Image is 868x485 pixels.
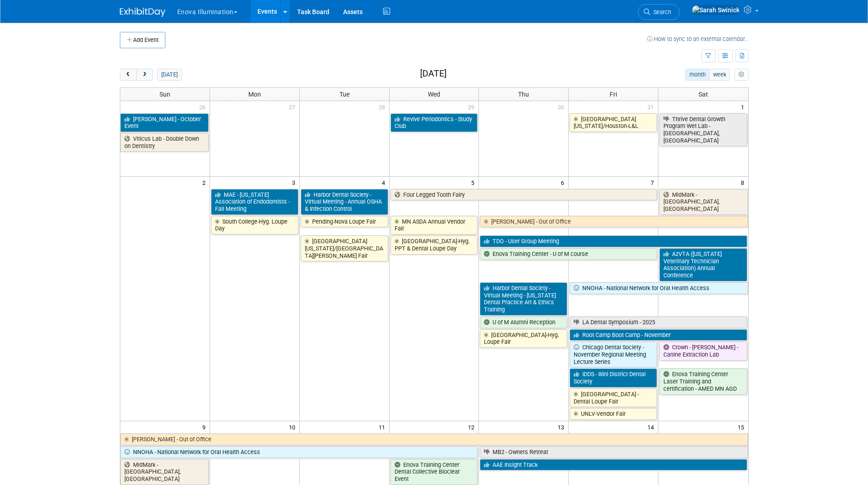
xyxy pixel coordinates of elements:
[570,282,748,294] a: NNOHA - National Network for Oral Health Access
[570,368,657,387] a: IDDS - Illini District Dental Society
[650,177,658,188] span: 7
[570,388,657,407] a: [GEOGRAPHIC_DATA] - Dental Loupe Fair
[650,9,671,15] span: Search
[198,101,210,112] span: 26
[159,91,170,98] span: Sun
[420,69,447,79] h2: [DATE]
[301,235,388,261] a: [GEOGRAPHIC_DATA][US_STATE]/[GEOGRAPHIC_DATA][PERSON_NAME] Fair
[659,113,747,147] a: Thrive Dental Growth Program Wet Lab - [GEOGRAPHIC_DATA], [GEOGRAPHIC_DATA]
[570,342,657,368] a: Chicago Dental Society - November Regional Meeting Lecture Series
[428,91,440,98] span: Wed
[659,342,747,360] a: Crown - [PERSON_NAME] - Canine Extraction Lab
[480,446,748,458] a: MB2 - Owners Retreat
[699,91,708,98] span: Sat
[120,113,209,132] a: [PERSON_NAME] - October Event
[301,189,388,215] a: Harbor Dental Society - Virtual Meeting - Annual OSHA & Infection Control
[390,235,478,254] a: [GEOGRAPHIC_DATA]-Hyg. PPT & Dental Loupe Day
[288,101,299,112] span: 27
[470,177,478,188] span: 5
[467,101,478,112] span: 29
[480,459,747,471] a: AAE Insight Track
[659,368,747,394] a: Enova Training Center Laser Training and certification - AMED MN AGD
[692,5,740,15] img: Sarah Swinick
[120,133,209,152] a: Viticus Lab - Double Down on Dentistry
[685,69,709,81] button: month
[201,421,210,433] span: 9
[120,32,165,48] button: Add Event
[740,101,748,112] span: 1
[647,421,658,433] span: 14
[291,177,299,188] span: 3
[739,72,745,78] i: Personalize Calendar
[647,36,749,42] a: How to sync to an external calendar...
[157,69,181,81] button: [DATE]
[638,4,680,20] a: Search
[557,421,568,433] span: 13
[248,91,261,98] span: Mon
[390,189,657,201] a: Four Legged Tooth Fairy
[120,446,478,458] a: NNOHA - National Network for Oral Health Access
[390,216,478,235] a: MN ASDA Annual Vendor Fair
[120,434,748,445] a: [PERSON_NAME] - Out of Office
[211,216,298,235] a: South College-Hyg. Loupe Day
[740,177,748,188] span: 8
[201,177,210,188] span: 2
[120,459,209,485] a: MidMark - [GEOGRAPHIC_DATA], [GEOGRAPHIC_DATA]
[570,329,747,341] a: Root Camp Boot Camp - November
[647,101,658,112] span: 31
[120,69,137,81] button: prev
[211,189,298,215] a: MAE - [US_STATE] Association of Endodontists - Fall Meeting
[518,91,529,98] span: Thu
[570,317,747,328] a: LA Dental Symposium - 2025
[480,317,567,328] a: U of M Alumni Reception
[480,248,657,260] a: Enova Training Center - U of M course
[709,69,730,81] button: week
[570,113,657,132] a: [GEOGRAPHIC_DATA][US_STATE]/Houston-L&L
[734,69,748,81] button: myCustomButton
[557,101,568,112] span: 30
[301,216,388,228] a: Pending-Nova Loupe Fair
[610,91,617,98] span: Fri
[560,177,568,188] span: 6
[390,113,478,132] a: Revive Periodontics - Study Club
[737,421,748,433] span: 15
[378,101,389,112] span: 28
[378,421,389,433] span: 11
[339,91,349,98] span: Tue
[390,459,478,485] a: Enova Training Center Dental Collective Bioclear Event
[381,177,389,188] span: 4
[659,189,748,215] a: MidMark - [GEOGRAPHIC_DATA], [GEOGRAPHIC_DATA]
[480,235,747,247] a: TDO - User Group Meeting
[570,408,657,420] a: UNLV-Vendor Fair
[467,421,478,433] span: 12
[480,216,748,228] a: [PERSON_NAME] - Out of Office
[120,8,165,17] img: ExhibitDay
[288,421,299,433] span: 10
[480,282,567,316] a: Harbor Dental Society - Virtual Meeting - [US_STATE] Dental Practice Art & Ethics Training
[480,329,567,348] a: [GEOGRAPHIC_DATA]-Hyg. Loupe Fair
[659,248,747,281] a: AzVTA ([US_STATE] Veterinary Technician Association) Annual Conference
[136,69,153,81] button: next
